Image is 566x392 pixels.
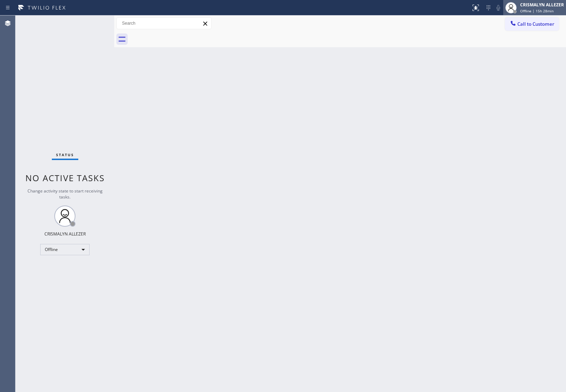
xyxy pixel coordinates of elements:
button: Call to Customer [505,17,559,31]
div: CRISMALYN ALLEZER [520,2,564,8]
span: Change activity state to start receiving tasks. [28,188,103,200]
span: No active tasks [25,172,105,184]
span: Offline | 15h 28min [520,8,554,13]
span: Call to Customer [517,21,554,27]
span: Status [56,152,74,157]
input: Search [117,18,211,29]
button: Mute [493,3,503,13]
div: Offline [40,244,90,255]
div: CRISMALYN ALLEZER [44,231,86,237]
